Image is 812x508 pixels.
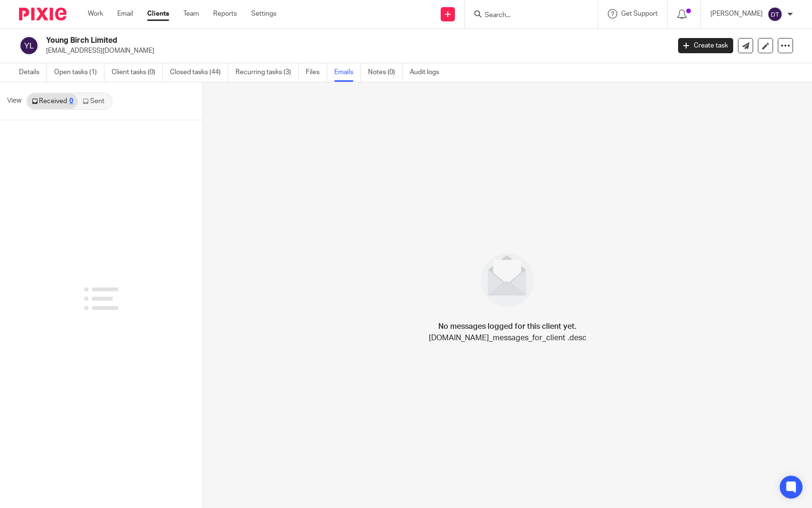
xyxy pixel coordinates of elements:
[213,9,237,19] a: Reports
[88,9,103,19] a: Work
[251,9,276,19] a: Settings
[710,9,763,19] p: [PERSON_NAME]
[429,332,586,344] p: [DOMAIN_NAME]_messages_for_client .desc
[678,38,733,53] a: Create task
[69,98,73,105] div: 0
[54,63,104,82] a: Open tasks (1)
[438,321,576,332] h4: No messages logged for this client yet.
[410,63,446,82] a: Audit logs
[306,63,327,82] a: Files
[236,63,299,82] a: Recurring tasks (3)
[170,63,228,82] a: Closed tasks (44)
[334,63,361,82] a: Emails
[147,9,169,19] a: Clients
[78,94,111,109] a: Sent
[19,63,47,82] a: Details
[474,247,540,313] img: image
[767,7,783,22] img: svg%3E
[46,46,664,56] p: [EMAIL_ADDRESS][DOMAIN_NAME]
[19,8,66,20] img: Pixie
[621,10,658,17] span: Get Support
[112,63,163,82] a: Client tasks (0)
[19,36,39,56] img: svg%3E
[46,36,540,46] h2: Young Birch Limited
[27,94,78,109] a: Received0
[117,9,133,19] a: Email
[484,11,569,20] input: Search
[7,96,21,106] span: View
[368,63,403,82] a: Notes (0)
[183,9,199,19] a: Team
